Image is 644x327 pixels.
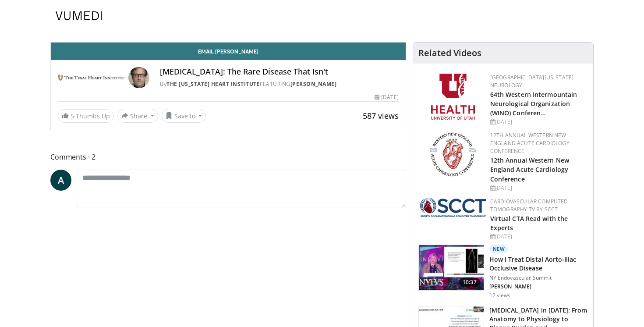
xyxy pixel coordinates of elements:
span: Comments 2 [50,151,406,163]
a: 64th Western Intermountain Neurological Organization (WINO) Conferen… [490,90,577,117]
span: 5 [71,112,74,120]
a: A [50,170,71,191]
img: 0954f259-7907-4053-a817-32a96463ecc8.png.150x105_q85_autocrop_double_scale_upscale_version-0.2.png [428,132,477,178]
img: 51a70120-4f25-49cc-93a4-67582377e75f.png.150x105_q85_autocrop_double_scale_upscale_version-0.2.png [420,198,486,217]
h4: Related Videos [418,48,481,58]
div: [DATE] [490,184,586,192]
p: Liz Genovese [489,283,588,290]
div: By FEATURING [160,80,398,88]
div: [DATE] [490,233,586,241]
a: 12th Annual Western New England Acute Cardiology Conference [490,132,570,155]
a: Cardiovascular Computed Tomography TV by SCCT [490,198,568,213]
a: 12th Annual Western New England Acute Cardiology Conference [490,156,569,183]
img: VuMedi Logo [56,11,102,20]
span: 587 views [363,110,399,121]
img: The Texas Heart Institute [58,67,125,88]
h2: 64th Western Intermountain Neurological Organization (WINO) Conference [490,89,586,117]
span: 10:37 [459,278,480,287]
a: Email [PERSON_NAME] [51,43,406,60]
p: New [489,245,509,253]
h4: [MEDICAL_DATA]: The Rare Disease That Isn't [160,67,398,77]
p: 12 views [489,292,511,299]
h3: How I Treat Distal Aorto-Iliac Occlusive Disease [489,255,588,273]
button: Save to [162,109,206,123]
button: Share [117,109,158,123]
a: [PERSON_NAME] [290,80,337,88]
img: Avatar [128,67,149,88]
div: [DATE] [375,93,398,101]
img: 4b355214-b789-4d36-b463-674db39b8a24.150x105_q85_crop-smart_upscale.jpg [419,245,484,291]
a: The [US_STATE] Heart Institute [166,80,260,88]
div: [DATE] [490,118,586,126]
a: 5 Thumbs Up [58,109,114,123]
a: [GEOGRAPHIC_DATA][US_STATE] Neurology [490,74,574,89]
img: f6362829-b0a3-407d-a044-59546adfd345.png.150x105_q85_autocrop_double_scale_upscale_version-0.2.png [431,74,475,120]
a: 10:37 New How I Treat Distal Aorto-Iliac Occlusive Disease NY Endovascular Summit [PERSON_NAME] 1... [418,245,588,299]
a: Virtual CTA Read with the Experts [490,214,568,232]
p: NY Endovascular Summit [489,274,588,281]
